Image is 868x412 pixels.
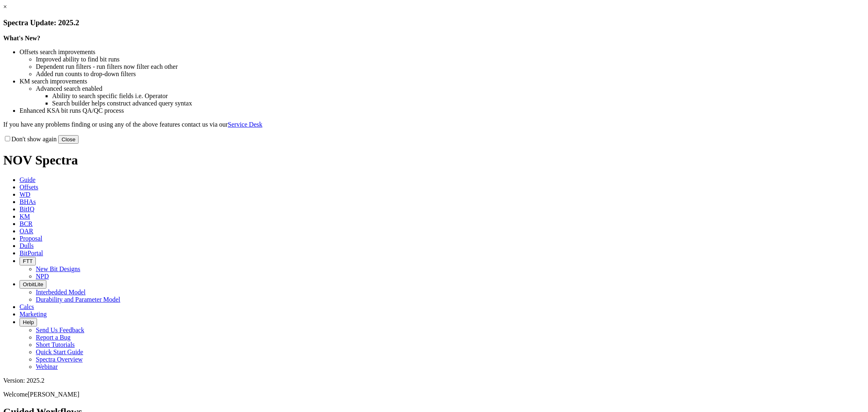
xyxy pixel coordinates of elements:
span: FTT [23,258,33,264]
h3: Spectra Update: 2025.2 [3,18,865,27]
label: Don't show again [3,136,57,142]
button: Close [58,135,79,144]
a: NPD [36,273,49,280]
li: Added run counts to drop-down filters [36,70,865,78]
input: Don't show again [5,136,10,141]
p: If you have any problems finding or using any of the above features contact us via our [3,121,865,128]
span: OAR [20,228,33,234]
span: Help [23,319,34,325]
li: Improved ability to find bit runs [36,56,865,63]
span: BHAs [20,198,36,205]
span: BitPortal [20,250,43,256]
span: Dulls [20,242,34,249]
span: Guide [20,176,35,183]
li: Offsets search improvements [20,48,865,56]
a: Quick Start Guide [36,348,83,355]
h1: NOV Spectra [3,153,865,168]
span: BCR [20,220,33,227]
li: KM search improvements [20,78,865,85]
a: Service Desk [228,121,262,128]
p: Welcome [3,391,865,398]
a: Webinar [36,363,58,370]
span: BitIQ [20,206,34,213]
a: Report a Bug [36,334,70,341]
a: New Bit Designs [36,265,80,272]
a: Spectra Overview [36,356,83,363]
li: Dependent run filters - run filters now filter each other [36,63,865,70]
a: Durability and Parameter Model [36,296,120,303]
span: Offsets [20,184,38,191]
div: Version: 2025.2 [3,377,865,384]
span: Marketing [20,311,47,318]
li: Enhanced KSA bit runs QA/QC process [20,107,865,114]
span: WD [20,191,31,198]
span: OrbitLite [23,281,43,287]
a: Interbedded Model [36,289,85,296]
span: Proposal [20,235,42,242]
span: Calcs [20,303,34,310]
strong: What's New? [3,35,40,42]
span: KM [20,213,30,220]
li: Ability to search specific fields i.e. Operator [52,92,865,100]
a: × [3,3,7,10]
a: Send Us Feedback [36,327,84,333]
li: Search builder helps construct advanced query syntax [52,100,865,107]
li: Advanced search enabled [36,85,865,92]
span: [PERSON_NAME] [28,391,79,398]
a: Short Tutorials [36,341,75,348]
